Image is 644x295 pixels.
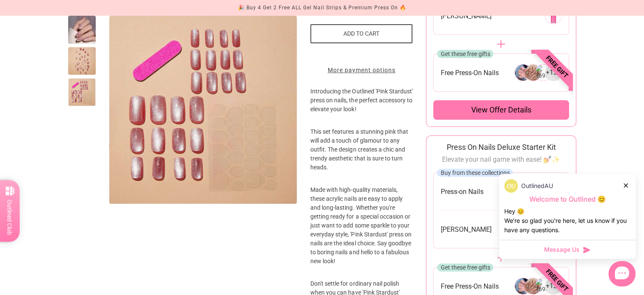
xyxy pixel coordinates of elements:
span: Message Us [544,245,580,254]
div: Hey 😊 We‘re so glad you’re here, let us know if you have any questions. [504,207,630,235]
div: 🎉 Buy 4 Get 2 Free ALL Gel Nail Strips & Premium Press On 🔥 [238,3,406,12]
p: Introducing the Outlined 'Pink Stardust' press on nails, the perfect accessory to elevate your look! [310,87,412,127]
span: [PERSON_NAME] [440,225,491,234]
img: data:image/png;base64,iVBORw0KGgoAAAANSUhEUgAAACQAAAAkCAYAAADhAJiYAAACJklEQVR4AexUO28TQRice/mFQxI... [504,179,518,193]
p: Made with high-quality materials, these acrylic nails are easy to apply and long-lasting. Whether... [310,185,412,279]
span: Buy from these collections [440,169,509,176]
p: This set features a stunning pink that will add a touch of glamour to any outfit. The design crea... [310,127,412,185]
a: More payment options [310,66,412,75]
p: OutlinedAU [521,181,553,191]
span: View offer details [471,105,531,115]
span: Get these free gifts [440,264,490,271]
img: Pink Stardust [109,16,297,204]
button: Add to cart [310,24,412,43]
span: Press On Nails Deluxe Starter Kit [446,143,556,152]
span: [PERSON_NAME] [440,11,491,20]
span: Free gift [519,29,595,105]
span: Free Press-On Nails [440,68,498,77]
modal-trigger: Enlarge product image [109,16,297,204]
span: Press-on Nails [440,187,483,196]
p: Welcome to Outlined 😊 [504,195,630,204]
span: Get these free gifts [440,51,490,57]
span: Free Press-On Nails [440,282,498,291]
span: Elevate your nail game with ease! 💅✨ [442,155,560,163]
img: 269291651152-0 [545,7,562,24]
